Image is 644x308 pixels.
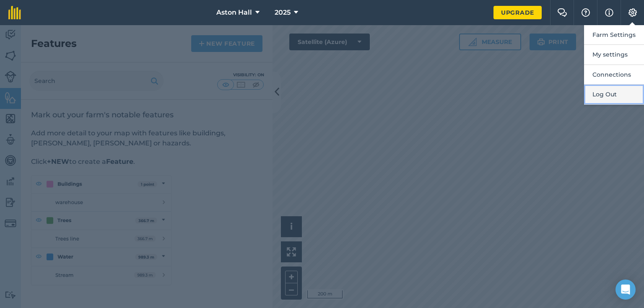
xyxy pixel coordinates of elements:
[584,85,644,104] button: Log Out
[275,8,291,18] span: 2025
[493,6,542,19] a: Upgrade
[584,65,644,85] button: Connections
[8,6,21,19] img: fieldmargin Logo
[581,8,591,17] img: A question mark icon
[628,8,638,17] img: A cog icon
[584,45,644,65] button: My settings
[615,280,636,300] div: Open Intercom Messenger
[216,8,252,18] span: Aston Hall
[605,8,613,18] img: svg+xml;base64,PHN2ZyB4bWxucz0iaHR0cDovL3d3dy53My5vcmcvMjAwMC9zdmciIHdpZHRoPSIxNyIgaGVpZ2h0PSIxNy...
[584,25,644,45] button: Farm Settings
[557,8,567,17] img: Two speech bubbles overlapping with the left bubble in the forefront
